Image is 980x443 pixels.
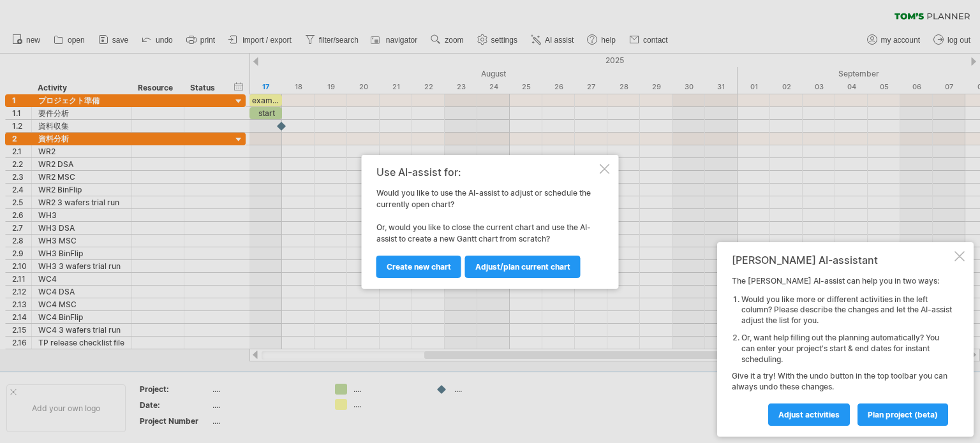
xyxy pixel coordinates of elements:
span: plan project (beta) [868,410,938,419]
li: Would you like more or different activities in the left column? Please describe the changes and l... [741,294,952,326]
span: Create new chart [387,262,451,272]
li: Or, want help filling out the planning automatically? You can enter your project's start & end da... [741,333,952,365]
a: Adjust/plan current chart [465,256,581,278]
a: Create new chart [376,256,461,278]
div: Would you like to use the AI-assist to adjust or schedule the currently open chart? Or, would you... [376,166,597,277]
div: The [PERSON_NAME] AI-assist can help you in two ways: Give it a try! With the undo button in the ... [732,276,952,425]
span: Adjust/plan current chart [475,262,570,272]
a: plan project (beta) [857,403,948,426]
span: Adjust activities [778,410,840,419]
a: Adjust activities [768,403,850,426]
div: [PERSON_NAME] AI-assistant [732,254,952,266]
div: Use AI-assist for: [376,166,597,178]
